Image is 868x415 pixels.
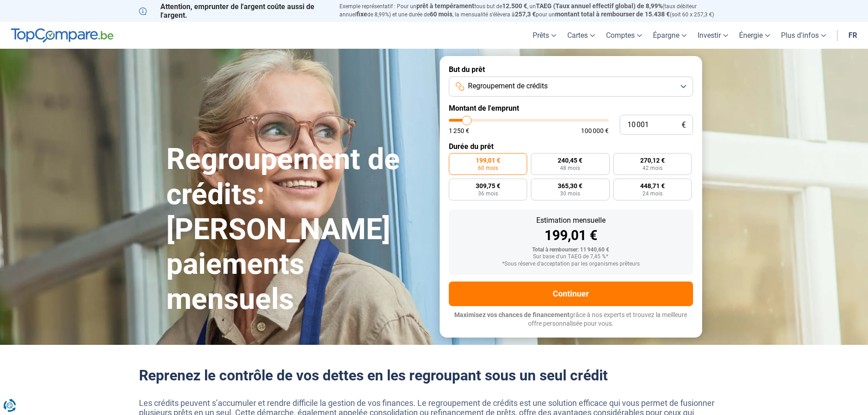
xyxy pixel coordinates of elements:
[449,142,693,151] label: Durée du prêt
[515,10,536,18] span: 257,3 €
[339,2,729,19] p: Exemple représentatif : Pour un tous but de , un (taux débiteur annuel de 8,99%) et une durée de ...
[642,165,663,171] span: 42 mois
[478,165,498,171] span: 60 mois
[527,22,562,49] a: Prêts
[734,22,776,49] a: Énergie
[166,142,429,317] h1: Regroupement de crédits: [PERSON_NAME] paiements mensuels
[449,104,693,113] label: Montant de l'emprunt
[456,229,686,242] div: 199,01 €
[560,165,580,171] span: 48 mois
[555,10,670,18] span: montant total à rembourser de 15.438 €
[682,121,686,129] span: €
[476,183,500,189] span: 309,75 €
[456,247,686,253] div: Total à rembourser: 11 940,60 €
[356,10,367,18] span: fixe
[558,157,582,164] span: 240,45 €
[449,282,693,306] button: Continuer
[416,2,474,10] span: prêt à tempérament
[562,22,601,49] a: Cartes
[502,2,527,10] span: 12.500 €
[478,191,498,196] span: 36 mois
[139,367,729,384] h2: Reprenez le contrôle de vos dettes en les regroupant sous un seul crédit
[776,22,832,49] a: Plus d'infos
[449,77,693,97] button: Regroupement de crédits
[430,10,452,18] span: 60 mois
[647,22,692,49] a: Épargne
[449,65,693,74] label: But du prêt
[454,311,570,318] span: Maximisez vos chances de financement
[449,311,693,328] p: grâce à nos experts et trouvez la meilleure offre personnalisée pour vous.
[843,22,863,49] a: fr
[456,254,686,260] div: Sur base d'un TAEG de 7,45 %*
[692,22,734,49] a: Investir
[139,2,329,20] p: Attention, emprunter de l'argent coûte aussi de l'argent.
[640,183,665,189] span: 448,71 €
[640,157,665,164] span: 270,12 €
[468,81,548,91] span: Regroupement de crédits
[560,191,580,196] span: 30 mois
[456,261,686,267] div: *Sous réserve d'acceptation par les organismes prêteurs
[476,157,500,164] span: 199,01 €
[536,2,663,10] span: TAEG (Taux annuel effectif global) de 8,99%
[558,183,582,189] span: 365,30 €
[642,191,663,196] span: 24 mois
[601,22,647,49] a: Comptes
[456,217,686,224] div: Estimation mensuelle
[581,128,609,134] span: 100 000 €
[449,128,469,134] span: 1 250 €
[11,28,113,43] img: TopCompare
